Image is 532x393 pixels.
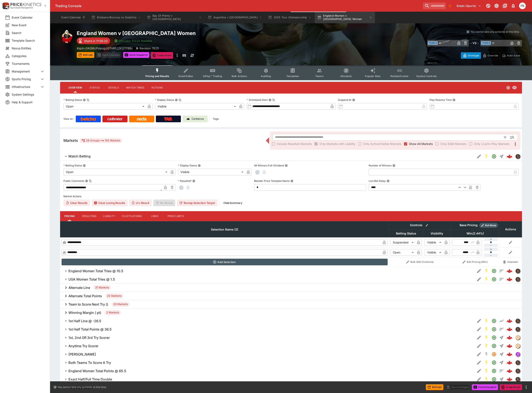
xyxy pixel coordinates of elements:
button: Suspend At [352,99,355,101]
button: Abandon [500,259,521,265]
button: Price Limits [164,211,188,221]
button: Open [490,317,498,325]
button: Open [490,334,498,341]
div: 6f3ebfa0-39f7-4d1f-b4bd-1d5d9fb70a2f [507,351,512,357]
button: Event Calendar [59,12,88,23]
p: Display Status [155,98,174,102]
button: Betting Status [83,164,86,167]
div: be3d0efa-c924-46ca-9337-b019de2ba65a [507,268,512,274]
svg: More [513,142,518,147]
a: dda39081-227e-4a00-8fa5-eb623d577d3e [505,375,514,383]
button: Send Snapshot [472,384,498,390]
button: SGM Enabled [483,342,490,350]
svg: Open [492,277,497,282]
button: 2025 Tour Championship [266,12,314,23]
button: Close Event [500,384,522,390]
span: Template Search [12,38,45,43]
svg: Suspended [492,352,497,357]
button: Edit Detail [475,351,483,358]
button: Send Snapshot [123,52,149,58]
button: Open [490,342,498,350]
button: more [524,385,529,390]
span: Infrastructure [12,85,40,89]
img: logo-cerberus--red.svg [507,326,512,332]
span: Event Calendar [12,15,45,20]
button: Open [490,326,498,333]
div: Base Pricing [458,223,479,228]
div: sportingsolutions [515,360,520,365]
span: System Settings [12,92,45,97]
img: sportingsolutions [516,327,520,332]
button: Open [490,267,498,275]
img: logo-cerberus--red.svg [507,335,512,341]
img: PriceKinetics Logo [1,2,10,10]
h6: Both Teams To Score A Try [68,361,111,365]
button: Connected to PK [484,2,492,10]
span: Win(2.44%) [462,231,488,236]
button: Edit Detail [475,276,483,283]
button: Copy To Clipboard [272,99,275,101]
span: 31 Markets [93,286,111,290]
a: Cerberus [183,116,208,122]
span: Sports Pricing [12,77,40,81]
p: Overtype [468,53,479,58]
p: Copy To Clipboard [77,46,133,50]
span: New Event [12,23,45,27]
button: Edit Detail [475,317,483,325]
button: Toggle light/dark mode [493,2,500,10]
button: Straight [498,376,505,383]
span: Only SGM Markets [440,142,466,146]
span: Only Live/In-Play Markets [474,142,509,146]
span: Show All Markets [409,142,433,146]
p: Suspend At [338,98,351,102]
div: sportingsolutions [515,277,520,282]
button: Refresh [77,52,94,58]
p: Live Bet Delay [369,179,386,183]
img: rugby_union.png [60,30,73,43]
a: 6f3ebfa0-39f7-4d1f-b4bd-1d5d9fb70a2f [505,350,514,358]
svg: Open [492,360,497,365]
button: Bulk edit [424,223,430,228]
h6: 1st Half Line @ -26.5 [68,319,101,323]
span: Management [12,69,40,74]
span: 2 Markets [105,311,121,315]
img: Cerberus [187,117,190,121]
h6: 1st Half Total Points @ 36.5 [68,327,112,332]
button: Straight [498,334,505,341]
p: You cannot take any action(s) at this time. [470,30,519,34]
p: Public Comments [63,179,84,183]
h6: Alternate Line [68,286,90,290]
p: All Winners Full-Dividend [254,164,284,167]
input: search [423,2,446,9]
a: 39b880e6-5649-4ede-999e-4d84fc899b99 [505,275,514,283]
a: d7cc0f51-fbd7-4772-b1f2-7b7899656db2 [505,317,514,325]
button: Overtype [461,52,481,59]
span: Related Events [390,75,408,78]
span: Roll Mode [483,224,498,227]
img: tradingmodel [516,335,520,340]
img: sportingsolutions [516,269,520,273]
button: Open [490,276,498,283]
th: Controls [389,221,451,229]
svg: Visible [512,85,517,90]
button: Totals [498,367,505,375]
button: Details [104,83,123,93]
div: 9b11f368-685b-48dc-b9fc-ff86e161156a [507,360,512,366]
h6: Exact Half/Full Time Double [68,377,112,382]
button: Argentina v [GEOGRAPHIC_DATA] [205,12,265,23]
img: PriceKinetics [10,3,41,6]
button: Edit Pricing (Win) [452,259,498,265]
img: sportingsolutions [516,154,520,159]
div: 39b880e6-5649-4ede-999e-4d84fc899b99 [507,276,512,282]
button: Live Bet Delay [387,180,390,182]
button: Anytime Try Scorer [60,342,475,350]
p: Display Status [178,164,197,167]
button: England Women Total Tries @ 10.5 [60,267,475,275]
button: 1st Half Total Points @ 36.5 [60,325,475,333]
button: Totals [498,267,505,275]
button: Display StatusCopy To Clipboard [175,99,178,101]
button: Open [490,153,498,160]
span: Nexus Entities [12,46,45,50]
img: TabNZ [164,117,173,121]
label: Tags: [213,116,219,122]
